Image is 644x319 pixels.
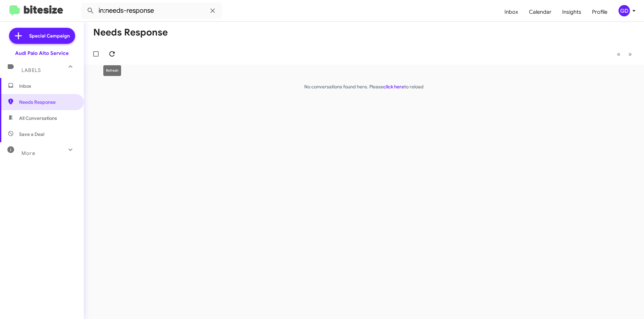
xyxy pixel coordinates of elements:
[587,2,613,22] a: Profile
[9,28,75,44] a: Special Campaign
[628,50,632,58] span: »
[613,47,636,61] nav: Page navigation example
[524,2,557,22] a: Calendar
[19,83,76,89] span: Inbox
[617,50,621,58] span: «
[624,47,636,61] button: Next
[499,2,524,22] a: Inbox
[19,131,44,138] span: Save a Deal
[84,83,644,90] p: No conversations found here. Please to reload
[613,47,625,61] button: Previous
[103,65,121,76] div: Refresh
[15,50,69,57] div: Audi Palo Alto Service
[21,67,41,73] span: Labels
[21,150,35,156] span: More
[19,115,57,122] span: All Conversations
[557,2,587,22] a: Insights
[619,5,630,16] div: GD
[81,3,222,19] input: Search
[19,99,76,105] span: Needs Response
[383,84,404,90] a: click here
[93,27,168,38] h1: Needs Response
[613,5,637,16] button: GD
[29,32,70,39] span: Special Campaign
